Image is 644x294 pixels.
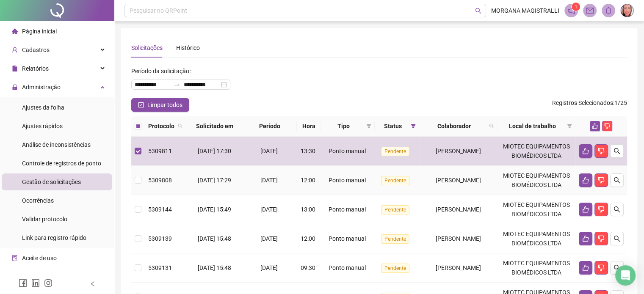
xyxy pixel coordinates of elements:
span: filter [365,120,373,132]
span: filter [366,124,371,129]
span: search [178,124,183,129]
td: MIOTEC EQUIPAMENTOS BIOMÉDICOS LTDA [498,253,575,283]
span: left [90,281,96,287]
span: [DATE] [260,264,278,271]
span: Validar protocolo [22,216,67,223]
span: 5309144 [148,206,172,213]
span: Ponto manual [329,264,366,271]
sup: 1 [572,3,580,11]
span: 12:00 [301,177,315,184]
span: audit [12,255,18,261]
span: [PERSON_NAME] [436,148,481,154]
span: [DATE] 15:48 [198,264,231,271]
span: dislike [604,123,610,129]
span: [PERSON_NAME] [436,264,481,271]
th: Período [243,116,297,137]
span: bell [605,7,612,14]
span: Ajustes rápidos [22,123,63,129]
span: search [489,124,494,129]
span: Pendente [381,234,409,244]
span: mail [586,7,594,14]
span: [PERSON_NAME] [436,206,481,213]
span: [DATE] 15:49 [198,206,231,213]
span: Pendente [381,264,409,273]
span: dislike [598,148,605,154]
td: MIOTEC EQUIPAMENTOS BIOMÉDICOS LTDA [498,166,575,195]
span: search [614,206,620,213]
span: Cadastros [22,47,50,53]
span: dislike [598,206,605,213]
span: Relatórios [22,65,49,72]
img: 84424 [621,4,633,17]
span: lock [12,84,18,90]
span: 12:00 [301,235,315,242]
span: search [614,148,620,154]
span: Atestado técnico [22,273,66,280]
span: 13:30 [301,148,315,154]
span: user-add [12,47,18,53]
span: like [582,148,589,154]
span: search [176,120,185,132]
span: Pendente [381,147,409,156]
span: Registros Selecionados [552,99,613,106]
span: Ponto manual [329,206,366,213]
span: search [614,264,620,271]
span: filter [411,124,416,129]
span: 1 [575,4,578,10]
span: dislike [598,177,605,184]
span: [PERSON_NAME] [436,177,481,184]
span: Protocolo [148,121,174,131]
span: home [12,28,18,34]
span: instagram [44,279,53,287]
span: Página inicial [22,28,57,35]
label: Período da solicitação [131,64,195,78]
span: check-square [138,102,144,108]
span: like [582,264,589,271]
span: [DATE] [260,235,278,242]
span: search [614,235,620,242]
span: 5309808 [148,177,172,184]
span: filter [409,120,417,132]
span: Pendente [381,205,409,214]
span: Limpar todos [147,100,182,110]
th: Solicitado em [186,116,243,137]
span: [DATE] [260,177,278,184]
span: Ponto manual [329,235,366,242]
span: [DATE] [260,206,278,213]
span: to [174,81,180,88]
span: Controle de registros de ponto [22,160,101,167]
span: [DATE] 15:48 [198,235,231,242]
span: 5309811 [148,148,172,154]
span: Status [378,121,408,131]
span: [DATE] 17:29 [198,177,231,184]
div: Solicitações [131,43,163,52]
span: linkedin [31,279,40,287]
span: like [582,206,589,213]
button: Limpar todos [131,98,189,112]
span: Gestão de solicitações [22,179,81,185]
span: Administração [22,84,61,91]
th: Hora [297,116,321,137]
span: search [487,120,496,132]
span: like [592,123,598,129]
div: Histórico [176,43,200,52]
span: Pendente [381,176,409,185]
div: Open Intercom Messenger [615,265,636,286]
span: dislike [598,264,605,271]
span: Análise de inconsistências [22,141,91,148]
span: swap-right [174,81,180,88]
span: Ocorrências [22,197,54,204]
span: 09:30 [301,264,315,271]
span: facebook [19,279,27,287]
span: 5309131 [148,264,172,271]
span: filter [565,120,574,132]
span: like [582,177,589,184]
span: [PERSON_NAME] [436,235,481,242]
span: Ponto manual [329,148,366,154]
span: 5309139 [148,235,172,242]
span: : 1 / 25 [552,98,627,112]
span: Link para registro rápido [22,234,86,241]
span: Local de trabalho [501,121,564,131]
span: dislike [598,235,605,242]
span: filter [567,124,572,129]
